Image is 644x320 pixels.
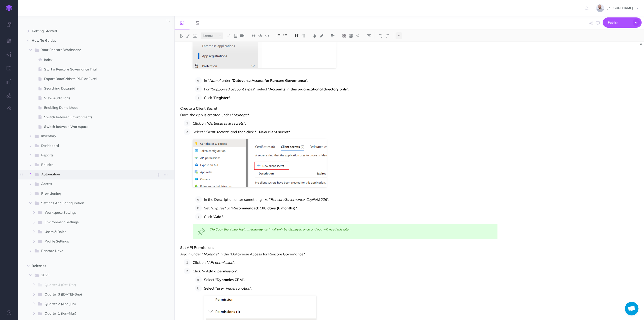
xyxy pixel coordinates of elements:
strong: + Add a permission [203,269,236,273]
span: Access [41,181,140,187]
strong: + New client secret [256,130,288,134]
img: Underline button [193,34,197,38]
strong: Dataverse Access for Rencore Governance [233,78,306,83]
span: Your Rencore Workspace [41,47,140,53]
em: Supported account types [212,87,254,91]
img: Clear styles button [367,34,371,38]
button: Publish [603,17,642,28]
strong: Register [214,95,228,100]
p: Click on " ". [193,259,497,266]
p: Click " ". [204,213,497,220]
span: Profile Settings [45,239,140,245]
span: 2025 [41,272,140,278]
img: Callout dropdown menu button [356,34,360,38]
span: Environment Settings [45,219,140,225]
img: Add image button [233,34,238,38]
span: Policies [41,162,140,168]
em: immediately [243,227,263,231]
em: Certificates & secrets [208,121,244,126]
span: Releases [32,263,142,269]
img: Italic button [186,34,190,38]
em: Manage [233,113,248,117]
p: For " ", select " ". [204,86,497,92]
em: Copy the Value key [215,227,243,231]
span: Switch between Workspace [44,124,147,129]
em: Expires [212,206,224,210]
h4: Set API Permissions [180,246,497,250]
span: Getting Started [32,28,142,34]
a: Open chat [625,302,639,315]
img: Link button [227,34,231,38]
img: logo-mark.svg [6,5,12,11]
p: Click on " ". [193,120,497,127]
p: Again under " " in the "Dataverse Access for Rencore Governance" [180,251,497,257]
img: Ordered list button [276,34,281,38]
strong: Recommended: 180 days (6 months) [232,206,296,210]
p: Click " ". [204,94,497,101]
img: Undo [379,34,383,38]
p: Select " ". [204,276,497,283]
em: , as it will only be displayed once and you will need this later. [263,227,350,231]
img: Create table button [349,34,353,38]
span: Provisioning [41,191,140,197]
span: Users & Roles [45,229,140,235]
img: Bold button [179,34,183,38]
p: Once the app is created under " ". [180,112,497,118]
em: Manage [203,252,217,256]
img: Redo [385,34,389,38]
img: Paragraph button [301,34,305,38]
span: Dashboard [41,143,140,149]
h4: Create a Client Secret [180,107,497,111]
img: Code block button [258,34,262,37]
span: How To Guides [32,38,142,43]
input: Search [27,16,164,24]
em: Name [209,78,219,83]
span: [PERSON_NAME] [604,6,635,10]
span: Enabling Demo Mode [44,105,147,110]
img: Inline code button [265,34,269,37]
span: Quarter 1 (Jan-Mar) [45,311,140,317]
p: Select " ". [204,285,497,292]
span: Automation [41,172,140,177]
span: Inventory [41,133,140,139]
span: Rencore Nova [41,248,140,254]
span: Export DataGrids to PDF or Excel [44,76,147,82]
p: In " " enter " ". [204,77,497,84]
img: Unordered list button [283,34,287,38]
p: In the Description enter something like " ". [204,196,497,203]
img: U1NxMcxYz0fH8qisG8dX.png [193,139,327,187]
em: user_impersonation [217,286,250,291]
img: Alignment dropdown menu button [331,34,335,38]
span: View Audit Logs [44,95,147,101]
span: Settings And Configuration [41,200,140,206]
span: Quarter 4 (Oct-Dec) [45,282,140,288]
span: Quarter 2 (Apr-Jun) [45,301,140,307]
img: dqmYJ6zMSCra9RPGpxPUfVOofRKbTqLnhKYT2M4s.jpg [596,4,604,12]
img: Headings dropdown button [295,34,299,38]
img: Text background color button [320,34,324,38]
img: Blockquote button [252,34,256,38]
strong: Add [214,214,221,219]
p: Click " ". [193,268,497,274]
span: Publish [608,19,631,26]
span: Searching Datagrid [44,86,147,91]
span: Start a Rencore Governance Trial [44,67,147,72]
em: API permission [208,260,233,265]
span: Index [44,57,147,63]
span: Quarter 3 ([DATE]-Sep) [45,292,140,298]
em: Client secrets [205,130,228,134]
img: Add video button [240,34,244,38]
p: Select " " and then click " ". [193,128,497,135]
span: Workspace Settings [45,210,140,216]
em: RencoreGovernance_Copilot2025 [271,197,327,202]
strong: Accounts in this organizational directory only [269,87,347,91]
span: Reports [41,153,140,158]
strong: Dynamics CRM [217,277,243,282]
span: Switch between Environments [44,114,147,120]
em: Tip: [210,227,215,231]
img: Text color button [313,34,317,38]
p: Set " " to " ". [204,205,497,211]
